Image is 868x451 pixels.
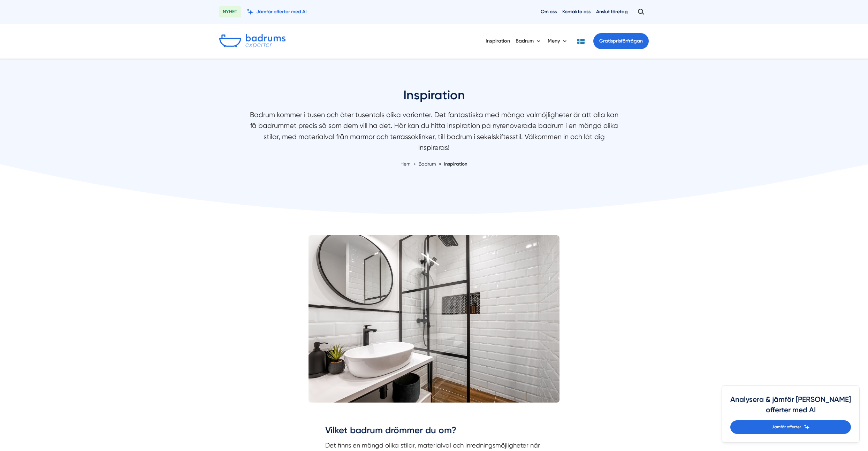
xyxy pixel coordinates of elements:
[309,235,559,403] img: Badrumsinspiration
[249,109,619,157] p: Badrum kommer i tusen och åter tusentals olika varianter. Det fantastiska med många valmöjlighete...
[249,87,619,109] h1: Inspiration
[256,8,307,15] span: Jämför offerter med AI
[325,424,543,440] h3: Vilket badrum drömmer du om?
[730,394,851,420] h4: Analysera & jämför [PERSON_NAME] offerter med AI
[541,8,557,15] a: Om oss
[246,8,307,15] a: Jämför offerter med AI
[401,161,411,167] a: Hem
[219,6,241,17] span: NYHET
[413,160,416,168] span: »
[596,8,628,15] a: Anslut företag
[562,8,591,15] a: Kontakta oss
[219,34,285,48] img: Badrumsexperter.se logotyp
[593,33,649,49] a: Gratisprisförfrågan
[249,160,619,168] nav: Breadcrumb
[516,32,542,50] button: Badrum
[730,420,851,434] a: Jämför offerter
[548,32,568,50] button: Meny
[419,161,437,167] a: Badrum
[772,424,801,430] span: Jämför offerter
[599,38,613,44] span: Gratis
[444,161,467,167] a: Inspiration
[486,32,510,50] a: Inspiration
[419,161,436,167] span: Badrum
[439,160,441,168] span: »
